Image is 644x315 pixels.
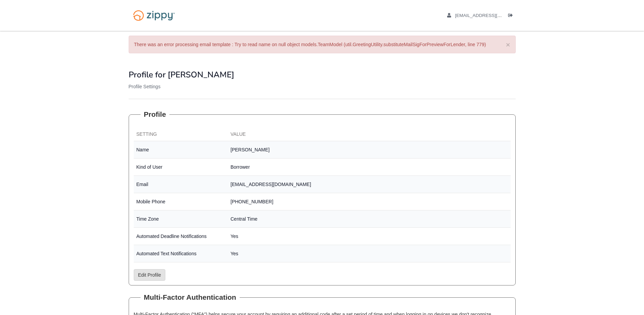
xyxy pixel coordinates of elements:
[134,176,228,193] td: Email
[129,7,179,24] img: Logo
[141,292,240,302] legend: Multi-Factor Authentication
[228,228,511,245] td: Yes
[129,83,516,90] p: Profile Settings
[134,159,228,176] td: Kind of User
[129,36,516,53] div: There was an error processing email template : Try to read name on null object models.TeamModel (...
[228,176,511,193] td: [EMAIL_ADDRESS][DOMAIN_NAME]
[134,228,228,245] td: Automated Deadline Notifications
[228,245,511,262] td: Yes
[134,141,228,159] td: Name
[228,159,511,176] td: Borrower
[454,21,496,29] div: Your account details
[134,269,166,281] a: Edit Profile
[228,128,511,141] th: Value
[447,13,533,20] a: edit profile
[134,245,228,262] td: Automated Text Notifications
[228,141,511,159] td: [PERSON_NAME]
[134,128,228,141] th: Setting
[455,13,533,18] span: b.richards0302@gmail.com
[141,109,169,119] legend: Profile
[129,70,516,79] h1: Profile for [PERSON_NAME]
[228,210,511,228] td: Central Time
[508,13,516,20] a: Log out
[228,193,511,210] td: [PHONE_NUMBER]
[506,41,510,48] button: ×
[134,193,228,210] td: Mobile Phone
[134,210,228,228] td: Time Zone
